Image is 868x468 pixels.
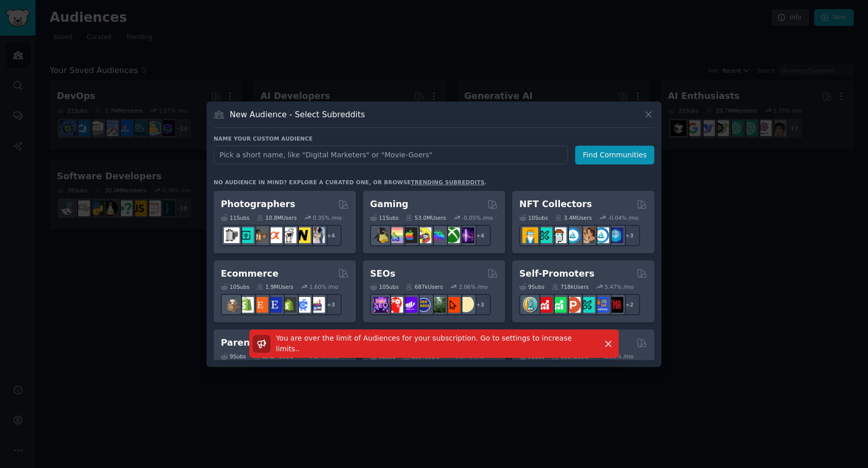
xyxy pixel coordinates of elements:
[522,227,538,243] img: NFTExchange
[605,283,633,290] div: 5.47 % /mo
[281,227,296,243] img: canon
[221,198,295,211] h2: Photographers
[402,297,417,313] img: seogrowth
[565,297,581,313] img: ProductHunters
[221,214,249,221] div: 11 Sub s
[214,179,487,186] div: No audience in mind? Explore a curated one, or browse .
[214,146,568,164] input: Pick a short name, like "Digital Marketers" or "Movie-Goers"
[370,198,408,211] h2: Gaming
[608,297,623,313] img: TestMyApp
[416,297,431,313] img: SEO_cases
[256,214,296,221] div: 10.8M Users
[608,227,623,243] img: DigitalItems
[238,297,254,313] img: shopify
[552,283,589,290] div: 718k Users
[230,109,365,120] h3: New Audience - Select Subreddits
[537,297,552,313] img: youtubepromotion
[444,297,460,313] img: GoogleSearchConsole
[252,297,268,313] img: Etsy
[256,283,293,290] div: 1.9M Users
[519,283,545,290] div: 9 Sub s
[411,179,484,185] a: trending subreddits
[402,227,417,243] img: macgaming
[387,227,403,243] img: CozyGamers
[252,227,268,243] img: AnalogCommunity
[221,268,279,280] h2: Ecommerce
[309,297,325,313] img: ecommerce_growth
[295,297,311,313] img: ecommercemarketing
[406,214,446,221] div: 53.0M Users
[522,297,538,313] img: AppIdeas
[320,294,342,315] div: + 3
[309,227,325,243] img: WeddingPhotography
[281,297,296,313] img: reviewmyshopify
[370,214,398,221] div: 11 Sub s
[406,283,443,290] div: 687k Users
[579,227,595,243] img: CryptoArt
[430,227,446,243] img: gamers
[579,297,595,313] img: alphaandbetausers
[387,297,403,313] img: TechSEO
[416,227,431,243] img: GamerPals
[619,225,640,246] div: + 3
[444,227,460,243] img: XboxGamers
[537,227,552,243] img: NFTMarketplace
[470,225,491,246] div: + 4
[462,214,493,221] div: -0.05 % /mo
[310,283,339,290] div: 1.60 % /mo
[551,297,566,313] img: selfpromotion
[295,227,311,243] img: Nikon
[320,225,342,246] div: + 4
[370,268,395,280] h2: SEOs
[221,283,249,290] div: 10 Sub s
[370,283,398,290] div: 10 Sub s
[519,268,594,280] h2: Self-Promoters
[313,214,342,221] div: 0.35 % /mo
[458,297,474,313] img: The_SEO
[555,214,592,221] div: 3.4M Users
[519,214,548,221] div: 10 Sub s
[619,294,640,315] div: + 2
[459,283,488,290] div: 2.06 % /mo
[593,297,609,313] img: betatests
[266,227,282,243] img: SonyAlpha
[470,294,491,315] div: + 3
[608,214,639,221] div: -0.04 % /mo
[276,334,572,353] span: You are over the limit of Audiences for your subscription. Go to settings to increase limits. .
[373,227,389,243] img: linux_gaming
[238,227,254,243] img: streetphotography
[214,135,654,142] h3: Name your custom audience
[593,227,609,243] img: OpenseaMarket
[224,227,240,243] img: analog
[266,297,282,313] img: EtsySellers
[565,227,581,243] img: OpenSeaNFT
[224,297,240,313] img: dropship
[575,146,654,164] button: Find Communities
[519,198,592,211] h2: NFT Collectors
[430,297,446,313] img: Local_SEO
[373,297,389,313] img: SEO_Digital_Marketing
[551,227,566,243] img: NFTmarket
[458,227,474,243] img: TwitchStreaming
